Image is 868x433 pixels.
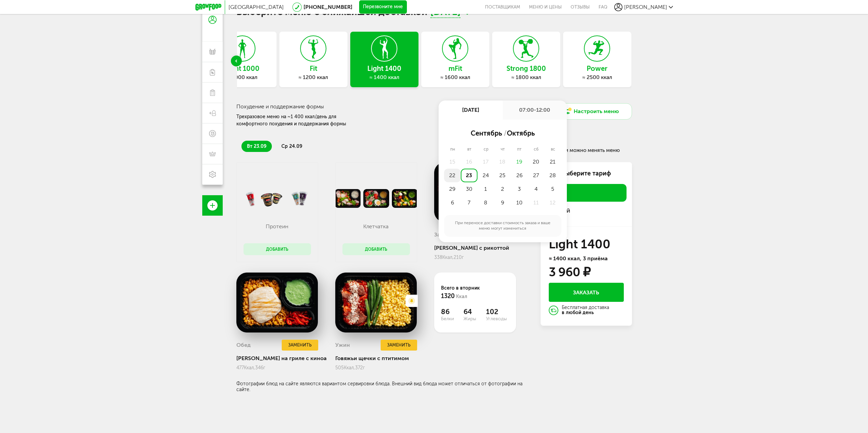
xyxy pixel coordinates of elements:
a: [PHONE_NUMBER] [304,4,352,10]
div: [PERSON_NAME] на гриле с киноа [236,355,327,361]
div: 19 [511,155,528,169]
span: Углеводы [486,316,509,322]
div: 20 [528,155,544,169]
div: 2 [494,182,511,196]
div: 3 [511,182,528,196]
div: 25 [494,169,511,182]
span: ≈ 1400 ккал, 3 приёма [549,255,608,262]
div: 24 [477,169,494,182]
h3: Power [563,65,631,72]
span: 64 [464,308,486,316]
div: 15 [444,155,461,169]
div: 6 [444,196,461,210]
div: пт [511,147,528,152]
button: Заказать [549,283,624,302]
span: г [462,254,464,260]
div: 338 210 [434,254,516,260]
div: 23 [461,169,477,182]
div: ≈ 1800 ккал [492,74,560,81]
h3: Ужин [335,342,350,348]
h3: mFit [421,65,489,72]
img: big_eDAa7AXJT8cXdYby.png [335,273,417,333]
div: Выберите тариф [546,169,627,178]
span: вт 23.09 [247,143,266,149]
div: ср [477,147,495,152]
span: [GEOGRAPHIC_DATA] [229,4,284,10]
div: Всего в вторник [441,284,509,301]
h3: Strong 1800 [492,65,560,72]
span: октябрь [507,129,535,137]
span: сентябрь [471,129,502,137]
div: вс [545,147,561,152]
span: Ккал, [244,365,255,371]
div: Трехразовое меню на ~1 400 ккал/день для комфортного похудения и поддержания формы [236,113,367,127]
button: Добавить [244,243,311,255]
div: 18 [494,155,511,169]
div: 26 [511,169,528,182]
button: Заменить [381,340,417,351]
h3: Light 1400 [549,239,624,250]
span: Белки [441,316,464,322]
div: [PERSON_NAME] с рикоттой [434,245,516,251]
div: 7 [461,196,477,210]
h3: Light 1000 [208,65,277,72]
div: 16 [461,155,477,169]
div: Бесплатная доставка [562,305,609,315]
div: ≈ 1400 ккал [350,74,418,81]
div: [DATE] [439,100,503,120]
p: Протеин [250,223,304,230]
span: 102 [486,308,509,316]
div: 22 [444,169,461,182]
div: 27 [528,169,544,182]
div: 29 [444,182,461,196]
h3: Завтрак [434,231,456,238]
span: ср 24.09 [281,143,302,149]
span: Ккал [456,294,467,299]
div: пн [444,147,461,152]
span: 1320 [441,292,455,300]
span: г [363,365,365,371]
div: Говяжьи щечки с птитимом [335,355,417,361]
div: 5 [544,182,561,196]
span: Ккал, [344,365,355,371]
button: Перезвоните мне [359,0,407,14]
div: 9 [494,196,511,210]
h3: Похудение и поддержание формы [236,103,447,110]
div: ≈ 1000 ккал [208,74,277,81]
img: big_rLCYkHJsmAZfSQmF.png [236,273,318,333]
div: ≈ 2500 ккал [563,74,631,81]
span: Жиры [464,316,486,322]
span: 6 дней [550,206,622,215]
div: ≈ 1600 ккал [421,74,489,81]
div: чт [495,147,511,152]
div: вт [461,147,477,152]
span: г [263,365,265,371]
div: 28 [544,169,561,182]
span: / [504,129,507,137]
h3: Light 1400 [350,65,418,72]
span: [PERSON_NAME] [624,4,667,10]
h3: Обед [236,342,251,348]
div: 477 346 [236,365,327,371]
div: 4 [528,182,544,196]
button: Настроить меню [550,103,632,120]
div: 8 [477,196,494,210]
button: Заменить [282,340,318,351]
div: 21 [544,155,561,169]
div: сб [528,147,545,152]
div: 12 [544,196,561,210]
div: При переносе доставки стоимость заказа и ваше меню могут измениться [444,215,561,237]
div: 30 [461,182,477,196]
div: 11 [528,196,544,210]
span: 86 [441,308,464,316]
div: Фотографии блюд на сайте являются вариантом сервировки блюда. Внешний вид блюда может отличаться ... [236,381,530,392]
div: 10 [511,196,528,210]
div: Previous slide [231,56,242,66]
div: В эти дни можно менять меню [545,146,630,153]
div: 505 372 [335,365,417,371]
div: 07:00-12:00 [503,100,567,120]
div: 17 [477,155,494,169]
div: ≈ 1200 ккал [279,74,348,81]
div: 3 960 ₽ [549,267,590,278]
button: Добавить [342,243,410,255]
